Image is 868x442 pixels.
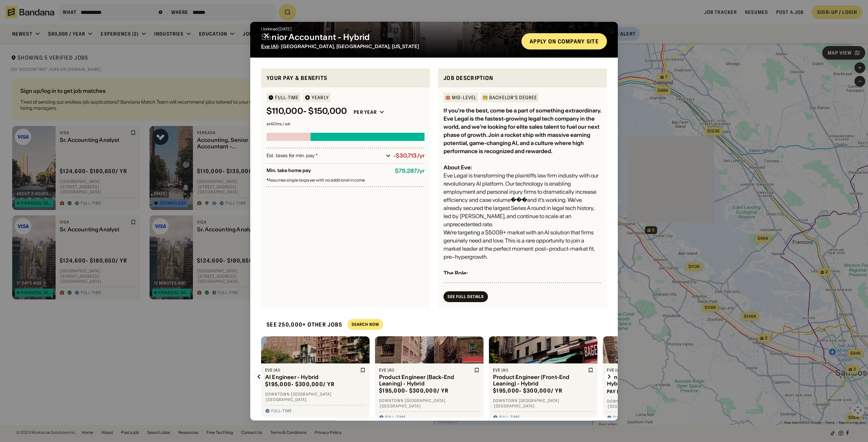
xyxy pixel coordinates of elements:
img: Left Arrow [254,371,264,382]
div: Assumes single taxpayer with no additional income [267,178,425,183]
div: $ 195,000 - $300,000 / yr [493,387,563,394]
div: $ 79,287 / yr [395,168,425,174]
div: Eve (AI) [607,367,701,373]
div: Bachelor's Degree [489,96,537,100]
div: at 40 hrs / wk [267,122,425,126]
div: $ 195,000 - $300,000 / yr [265,381,335,388]
div: Product Engineer (Back-End Leaning) - Hybrid [379,374,473,387]
div: Full-time [613,415,634,421]
div: Pay not disclosed [607,388,655,395]
div: YEARLY [312,96,329,100]
div: See Full Details [448,295,484,299]
div: $ 110,000 - $150,000 [267,107,347,117]
div: Your pay & benefits [267,74,425,82]
b: About Eve: [443,164,472,171]
div: Updated [DATE] [261,27,516,31]
div: Full-time [385,415,406,420]
div: -$30,713/yr [393,153,425,159]
div: Mid-Level [452,96,476,100]
div: Downtown [GEOGRAPHIC_DATA] · [GEOGRAPHIC_DATA] [607,399,707,409]
div: · [GEOGRAPHIC_DATA], [GEOGRAPHIC_DATA], [US_STATE] [261,44,516,49]
span: Eve Legal is transforming the plaintiffs law firm industry with our revolutionary AI platform. Ou... [443,172,598,228]
span: We’re targeting a $500B+ market with an AI solution that firms genuinely need and love. This is a... [443,229,595,260]
div: Downtown [GEOGRAPHIC_DATA] · [GEOGRAPHIC_DATA] [493,398,593,409]
div: See 250,000+ other jobs [261,316,342,334]
div: Job Description [443,74,601,82]
div: Search Now [352,323,379,327]
img: Right Arrow [604,371,614,382]
div: Per year [354,109,377,115]
div: Apply on company site [530,39,599,44]
div: Min. take home pay [267,168,390,174]
div: Senior Accountant - Hybrid [261,33,516,42]
div: Full-time [275,96,299,100]
div: Est. taxes for min. pay * [267,152,383,159]
div: Full-time [499,415,520,420]
div: Eve (AI) [265,367,359,373]
div: Product Engineer (Front-End Leaning) - Hybrid [493,374,587,387]
div: AI Engineer - Hybrid [265,374,359,381]
div: Downtown [GEOGRAPHIC_DATA] · [GEOGRAPHIC_DATA] [265,392,366,402]
div: Downtown [GEOGRAPHIC_DATA] · [GEOGRAPHIC_DATA] [379,398,479,409]
div: Eve (AI) [379,367,473,373]
b: If you're the best, come be a part of something extraordinary. Eve Legal is the fastest-growing l... [443,107,601,155]
div: $ 195,000 - $300,000 / yr [379,387,449,394]
div: Full-time [271,408,292,414]
div: Eve (AI) [493,367,587,373]
span: Eve (AI) [261,43,278,49]
span: The Role: [443,270,468,277]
